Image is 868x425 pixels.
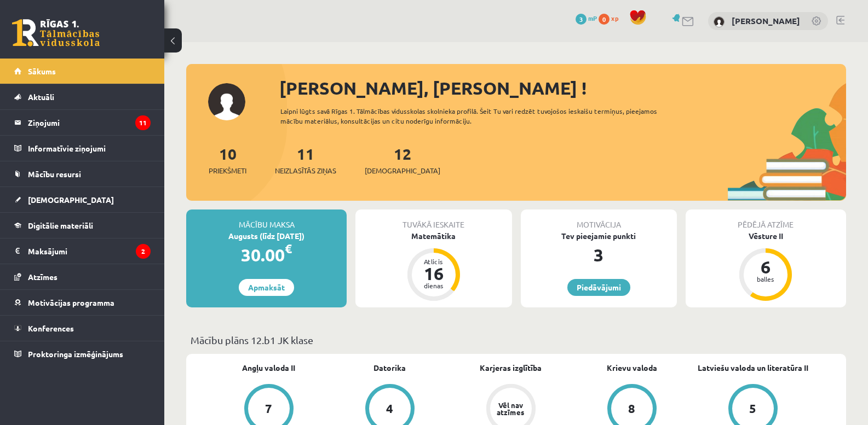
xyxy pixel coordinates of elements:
[611,14,618,22] span: xp
[386,403,393,415] div: 4
[265,403,272,415] div: 7
[496,401,526,416] div: Vēl nav atzīmes
[576,14,587,25] span: 3
[209,144,246,176] a: 10Priekšmeti
[275,144,336,176] a: 11Neizlasītās ziņas
[285,241,292,257] span: €
[686,230,846,242] div: Vēsture II
[355,230,511,242] div: Matemātika
[698,362,808,374] a: Latviešu valoda un literatūra II
[749,276,782,282] div: balles
[599,14,610,25] span: 0
[567,279,630,296] a: Piedāvājumi
[749,258,782,276] div: 6
[14,187,151,212] a: [DEMOGRAPHIC_DATA]
[480,362,542,374] a: Karjeras izglītība
[28,323,74,333] span: Konferences
[28,220,93,230] span: Digitālie materiāli
[599,14,624,22] a: 0 xp
[14,290,151,315] a: Motivācijas programma
[355,209,511,230] div: Tuvākā ieskaite
[28,238,151,264] legend: Maksājumi
[14,213,151,238] a: Digitālie materiāli
[242,362,295,374] a: Angļu valoda II
[28,92,54,102] span: Aktuāli
[28,110,151,135] legend: Ziņojumi
[28,66,56,76] span: Sākums
[239,279,294,296] a: Apmaksāt
[417,282,450,289] div: dienas
[14,59,151,84] a: Sākums
[191,333,842,347] p: Mācību plāns 12.b1 JK klase
[12,19,100,46] a: Rīgas 1. Tālmācības vidusskola
[28,169,81,179] span: Mācību resursi
[607,362,657,374] a: Krievu valoda
[275,165,336,176] span: Neizlasītās ziņas
[14,136,151,161] a: Informatīvie ziņojumi
[732,15,800,26] a: [PERSON_NAME]
[209,165,246,176] span: Priekšmeti
[28,195,114,205] span: [DEMOGRAPHIC_DATA]
[135,115,151,130] i: 11
[365,165,440,176] span: [DEMOGRAPHIC_DATA]
[714,16,725,27] img: Šarlote Gomozova
[417,265,450,282] div: 16
[28,298,114,307] span: Motivācijas programma
[279,75,846,101] div: [PERSON_NAME], [PERSON_NAME] !
[521,242,677,268] div: 3
[14,110,151,135] a: Ziņojumi11
[14,341,151,366] a: Proktoringa izmēģinājums
[28,272,58,282] span: Atzīmes
[521,230,677,242] div: Tev pieejamie punkti
[14,161,151,187] a: Mācību resursi
[628,403,635,415] div: 8
[521,209,677,230] div: Motivācija
[14,316,151,341] a: Konferences
[686,209,846,230] div: Pēdējā atzīme
[417,258,450,265] div: Atlicis
[355,230,511,302] a: Matemātika Atlicis 16 dienas
[365,144,440,176] a: 12[DEMOGRAPHIC_DATA]
[28,349,123,359] span: Proktoringa izmēģinājums
[373,362,406,374] a: Datorika
[186,242,347,268] div: 30.00
[14,264,151,289] a: Atzīmes
[686,230,846,302] a: Vēsture II 6 balles
[136,244,151,259] i: 2
[14,84,151,109] a: Aktuāli
[28,136,151,161] legend: Informatīvie ziņojumi
[280,106,676,126] div: Laipni lūgts savā Rīgas 1. Tālmācības vidusskolas skolnieka profilā. Šeit Tu vari redzēt tuvojošo...
[588,14,597,22] span: mP
[186,209,347,230] div: Mācību maksa
[749,403,756,415] div: 5
[576,14,597,22] a: 3 mP
[14,238,151,264] a: Maksājumi2
[186,230,347,242] div: Augusts (līdz [DATE])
